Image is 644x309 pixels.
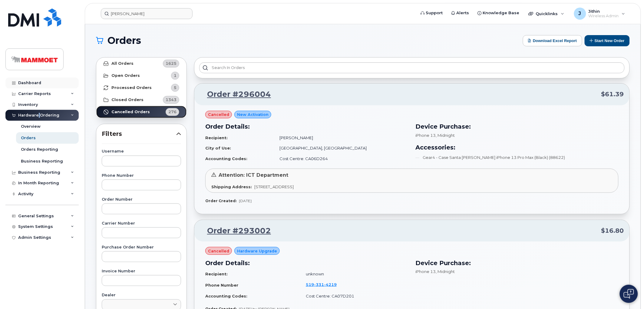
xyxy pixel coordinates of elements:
span: Hardware Upgrade [237,248,277,254]
td: [GEOGRAPHIC_DATA], [GEOGRAPHIC_DATA] [274,143,408,153]
span: 1625 [166,61,177,66]
a: 5193314219 [306,282,344,287]
span: 5 [174,85,177,90]
span: 4219 [324,282,337,287]
strong: Shipping Address: [211,184,252,189]
span: [STREET_ADDRESS] [254,184,294,189]
h3: Accessories: [416,143,619,152]
a: All Orders1625 [96,58,187,70]
li: Gear4 - Case Santa [PERSON_NAME] iPhone 13 Pro Max (Black) (88622) [416,155,619,160]
span: $61.39 [601,90,624,99]
span: , Midnight [436,269,455,274]
button: Download Excel Report [523,35,582,46]
strong: Open Orders [111,73,140,78]
label: Dealer [102,293,181,297]
h3: Device Purchase: [416,258,619,268]
span: Attention: ICT Department [219,172,288,178]
span: , Midnight [436,133,455,138]
label: Invoice Number [102,269,181,273]
label: Purchase Order Number [102,245,181,249]
span: Filters [102,130,176,138]
strong: Order Created: [205,199,236,203]
input: Search in orders [199,62,625,73]
strong: City of Use: [205,146,231,150]
span: 1343 [166,97,177,103]
h3: Order Details: [205,122,408,131]
span: 1 [174,73,177,78]
img: Open chat [624,289,634,299]
span: cancelled [208,112,229,117]
span: 331 [314,282,324,287]
span: Orders [107,36,141,45]
a: Open Orders1 [96,70,187,82]
span: iPhone 13 [416,269,436,274]
a: Order #296004 [200,89,271,100]
h3: Device Purchase: [416,122,619,131]
strong: Cancelled Orders [111,110,150,114]
label: Username [102,150,181,153]
strong: Recipient: [205,135,228,140]
td: [PERSON_NAME] [274,133,408,143]
label: Phone Number [102,174,181,178]
span: cancelled [208,248,229,254]
span: $16.80 [601,226,624,235]
strong: Processed Orders [111,85,152,90]
strong: Accounting Codes: [205,294,247,298]
a: Processed Orders5 [96,82,187,94]
strong: Accounting Codes: [205,156,247,161]
h3: Order Details: [205,258,408,268]
td: Cost Centre: CA06D264 [274,153,408,164]
span: [DATE] [239,199,252,203]
strong: Closed Orders [111,97,144,102]
span: 276 [168,109,177,115]
a: Order #293002 [200,225,271,236]
label: Order Number [102,198,181,202]
span: iPhone 13 [416,133,436,138]
td: unknown [300,269,408,279]
span: 519 [306,282,337,287]
a: Closed Orders1343 [96,94,187,106]
span: New Activation [237,112,269,117]
strong: Recipient: [205,271,228,276]
a: Cancelled Orders276 [96,106,187,118]
strong: Phone Number [205,283,238,288]
button: Start New Order [585,35,630,46]
td: Cost Centre: CA07D201 [300,291,408,301]
strong: All Orders [111,61,134,66]
label: Carrier Number [102,222,181,225]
